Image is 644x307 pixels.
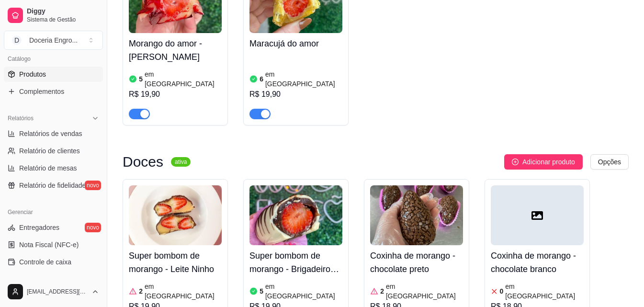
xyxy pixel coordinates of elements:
[19,181,86,190] span: Relatório de fidelidade
[370,249,463,276] h4: Coxinha de morango - chocolate preto
[4,254,103,270] a: Controle de caixa
[504,154,583,170] button: Adicionar produto
[4,272,103,287] a: Controle de fiado
[4,84,103,99] a: Complementos
[249,185,342,245] img: product-image
[145,69,222,89] article: em [GEOGRAPHIC_DATA]
[27,288,88,296] span: [EMAIL_ADDRESS][DOMAIN_NAME]
[4,4,103,27] a: DiggySistema de Gestão
[27,16,99,23] span: Sistema de Gestão
[4,178,103,193] a: Relatório de fidelidadenovo
[129,37,222,64] h4: Morango do amor - [PERSON_NAME]
[19,129,82,138] span: Relatórios de vendas
[500,286,504,296] article: 0
[4,205,103,220] div: Gerenciar
[139,286,143,296] article: 2
[4,160,103,176] a: Relatório de mesas
[4,237,103,252] a: Nota Fiscal (NFC-e)
[491,249,584,276] h4: Coxinha de morango - chocolate branco
[505,282,584,301] article: em [GEOGRAPHIC_DATA]
[265,282,342,301] article: em [GEOGRAPHIC_DATA]
[129,185,222,245] img: product-image
[4,143,103,159] a: Relatório de clientes
[260,286,263,296] article: 5
[129,89,222,100] div: R$ 19,90
[171,157,191,167] sup: ativa
[19,69,46,79] span: Produtos
[19,240,79,250] span: Nota Fiscal (NFC-e)
[249,89,342,100] div: R$ 19,90
[19,87,64,96] span: Complementos
[4,31,103,50] button: Select a team
[4,67,103,82] a: Produtos
[249,37,342,50] h4: Maracujá do amor
[598,157,621,167] span: Opções
[19,223,59,232] span: Entregadores
[4,280,103,303] button: [EMAIL_ADDRESS][DOMAIN_NAME]
[123,156,163,168] h3: Doces
[27,7,99,16] span: Diggy
[386,282,463,301] article: em [GEOGRAPHIC_DATA]
[370,185,463,245] img: product-image
[512,159,519,165] span: plus-circle
[265,69,342,89] article: em [GEOGRAPHIC_DATA]
[129,249,222,276] h4: Super bombom de morango - Leite Ninho
[139,74,143,84] article: 5
[19,274,70,284] span: Controle de fiado
[590,154,629,170] button: Opções
[29,35,78,45] div: Doceria Engro ...
[19,257,71,267] span: Controle de caixa
[19,163,77,173] span: Relatório de mesas
[522,157,575,167] span: Adicionar produto
[380,286,384,296] article: 2
[4,51,103,67] div: Catálogo
[249,249,342,276] h4: Super bombom de morango - Brigadeiro preto
[4,220,103,235] a: Entregadoresnovo
[4,126,103,141] a: Relatórios de vendas
[8,114,34,122] span: Relatórios
[19,146,80,156] span: Relatório de clientes
[260,74,263,84] article: 6
[12,35,22,45] span: D
[145,282,222,301] article: em [GEOGRAPHIC_DATA]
